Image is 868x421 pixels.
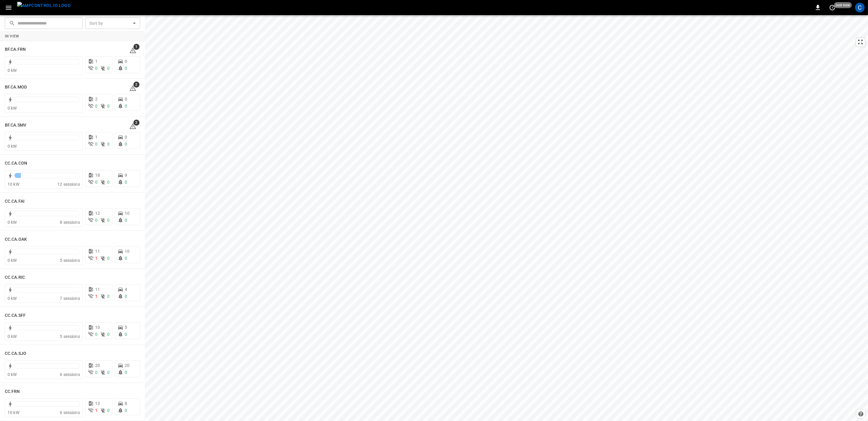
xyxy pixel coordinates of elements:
[60,296,80,301] span: 7 sessions
[8,220,17,225] span: 0 kW
[5,84,27,91] h6: BF.CA.MOD
[855,3,865,12] div: profile-icon
[5,160,27,167] h6: CC.CA.CON
[95,59,98,64] span: 1
[5,46,26,53] h6: BF.CA.FRN
[8,334,17,339] span: 0 kW
[5,34,19,38] strong: In View
[125,59,127,64] span: 0
[107,218,110,223] span: 0
[8,410,19,415] span: 10 kW
[125,104,127,108] span: 0
[125,249,130,254] span: 10
[107,332,110,337] span: 0
[125,363,130,368] span: 20
[5,198,24,205] h6: CC.CA.FAI
[5,312,26,319] h6: CC.CA.SFF
[125,97,127,101] span: 0
[95,66,98,71] span: 0
[95,211,100,216] span: 12
[95,104,98,108] span: 0
[145,15,868,421] canvas: Map
[5,122,26,129] h6: BF.CA.SMV
[125,401,127,406] span: 8
[95,401,100,406] span: 13
[8,372,17,377] span: 0 kW
[8,144,17,149] span: 0 kW
[8,258,17,263] span: 0 kW
[107,104,110,108] span: 0
[5,274,25,281] h6: CC.CA.RIC
[60,258,80,263] span: 5 sessions
[60,410,80,415] span: 6 sessions
[107,180,110,185] span: 0
[95,256,98,261] span: 1
[8,182,19,187] span: 10 kW
[60,220,80,225] span: 8 sessions
[834,2,852,8] span: just now
[125,287,127,292] span: 4
[8,106,17,111] span: 0 kW
[133,120,139,126] span: 2
[5,350,26,357] h6: CC.CA.SJO
[125,256,127,261] span: 0
[95,180,98,185] span: 0
[60,334,80,339] span: 5 sessions
[8,296,17,301] span: 0 kW
[95,142,98,146] span: 0
[107,408,110,413] span: 0
[57,182,80,187] span: 12 sessions
[828,3,837,12] button: set refresh interval
[125,294,127,299] span: 0
[95,363,100,368] span: 20
[95,135,98,140] span: 1
[125,325,127,330] span: 5
[125,66,127,71] span: 0
[5,236,27,243] h6: CC.CA.OAK
[107,142,110,146] span: 0
[95,294,98,299] span: 1
[95,325,100,330] span: 10
[125,218,127,223] span: 0
[125,173,127,178] span: 9
[17,2,71,9] img: ampcontrol.io logo
[133,82,139,88] span: 2
[125,142,127,146] span: 0
[8,68,17,73] span: 0 kW
[95,332,98,337] span: 0
[125,135,127,140] span: 0
[107,294,110,299] span: 0
[107,66,110,71] span: 0
[95,408,98,413] span: 1
[5,388,20,395] h6: CC.FRN
[107,370,110,375] span: 0
[125,332,127,337] span: 0
[95,173,100,178] span: 18
[95,249,100,254] span: 11
[125,370,127,375] span: 0
[125,211,130,216] span: 10
[125,408,127,413] span: 0
[60,372,80,377] span: 6 sessions
[95,370,98,375] span: 0
[125,180,127,185] span: 0
[133,44,139,50] span: 1
[107,256,110,261] span: 0
[95,218,98,223] span: 0
[95,287,100,292] span: 11
[95,97,98,101] span: 2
